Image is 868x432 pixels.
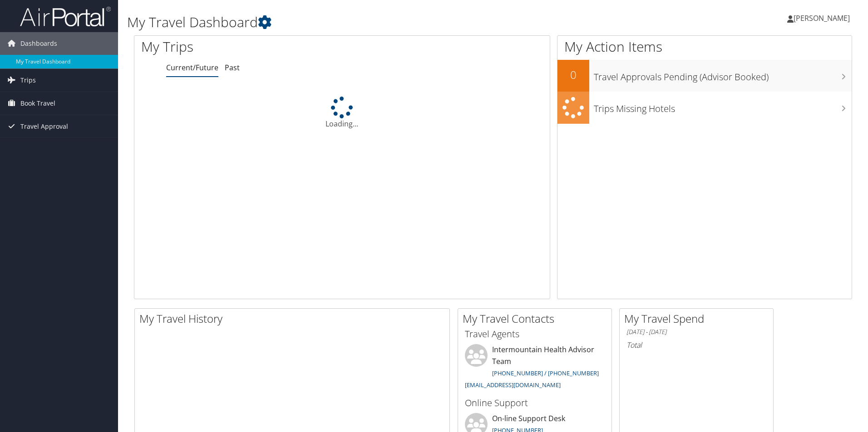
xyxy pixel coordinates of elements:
[20,32,57,55] span: Dashboards
[20,115,68,138] span: Travel Approval
[787,5,859,32] a: [PERSON_NAME]
[624,311,773,326] h2: My Travel Spend
[20,69,36,92] span: Trips
[460,344,609,393] li: Intermountain Health Advisor Team
[594,98,852,115] h3: Trips Missing Hotels
[225,63,240,73] a: Past
[594,66,852,83] h3: Travel Approvals Pending (Advisor Booked)
[134,97,550,129] div: Loading...
[794,13,850,23] span: [PERSON_NAME]
[557,60,852,92] a: 0Travel Approvals Pending (Advisor Booked)
[557,67,589,83] h2: 0
[20,6,111,27] img: airportal-logo.png
[626,340,766,350] h6: Total
[465,381,561,389] a: [EMAIL_ADDRESS][DOMAIN_NAME]
[141,37,370,56] h1: My Trips
[127,13,615,32] h1: My Travel Dashboard
[465,397,605,409] h3: Online Support
[463,311,612,326] h2: My Travel Contacts
[139,311,449,326] h2: My Travel History
[465,328,605,340] h3: Travel Agents
[20,92,55,115] span: Book Travel
[557,92,852,124] a: Trips Missing Hotels
[626,328,766,336] h6: [DATE] - [DATE]
[492,369,599,377] a: [PHONE_NUMBER] / [PHONE_NUMBER]
[557,37,852,56] h1: My Action Items
[166,63,218,73] a: Current/Future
